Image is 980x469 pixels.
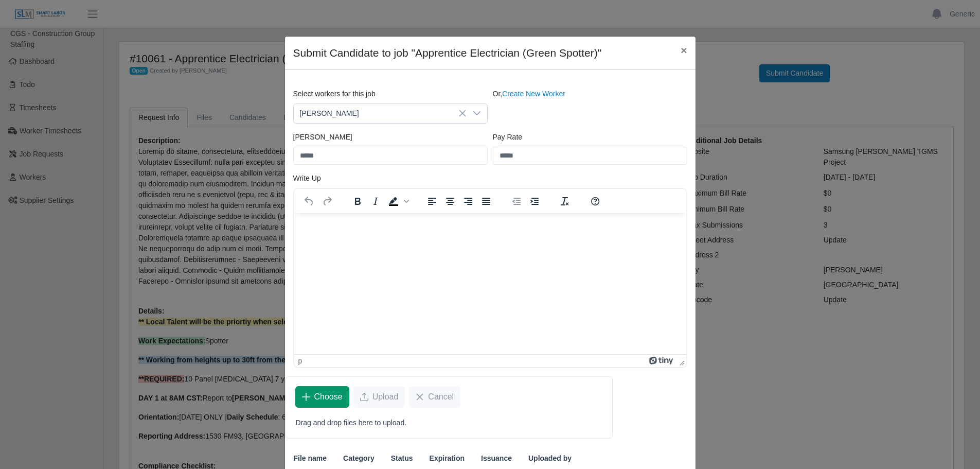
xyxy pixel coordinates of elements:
[293,132,352,143] label: [PERSON_NAME]
[294,213,686,354] iframe: Rich Text Area
[502,90,565,98] a: Create New Worker
[556,194,574,209] button: Clear formatting
[681,44,687,56] span: ×
[300,194,318,209] button: Undo
[349,194,366,209] button: Bold
[493,132,523,143] label: Pay Rate
[318,194,336,209] button: Redo
[675,355,686,367] div: Press the Up and Down arrow keys to resize the editor.
[298,357,302,365] div: p
[528,453,572,464] span: Uploaded by
[409,386,460,408] button: Cancel
[586,194,604,209] button: Help
[441,194,459,209] button: Align center
[296,418,603,428] p: Drag and drop files here to upload.
[343,453,375,464] span: Category
[294,104,467,123] span: Israel Gomez Barroso
[293,45,602,61] h4: Submit Candidate to job "Apprentice Electrician (Green Spotter)"
[391,453,413,464] span: Status
[293,89,376,99] label: Select workers for this job
[672,37,695,64] button: Close
[649,357,675,365] a: Powered by Tiny
[423,194,441,209] button: Align left
[385,194,411,209] div: Background color Black
[294,453,327,464] span: File name
[353,386,405,408] button: Upload
[490,89,690,124] div: Or,
[477,194,495,209] button: Justify
[526,194,543,209] button: Increase indent
[459,194,477,209] button: Align right
[481,453,512,464] span: Issuance
[314,391,343,403] span: Choose
[508,194,525,209] button: Decrease indent
[430,453,465,464] span: Expiration
[295,386,349,408] button: Choose
[372,391,399,403] span: Upload
[367,194,384,209] button: Italic
[428,391,454,403] span: Cancel
[293,173,321,184] label: Write Up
